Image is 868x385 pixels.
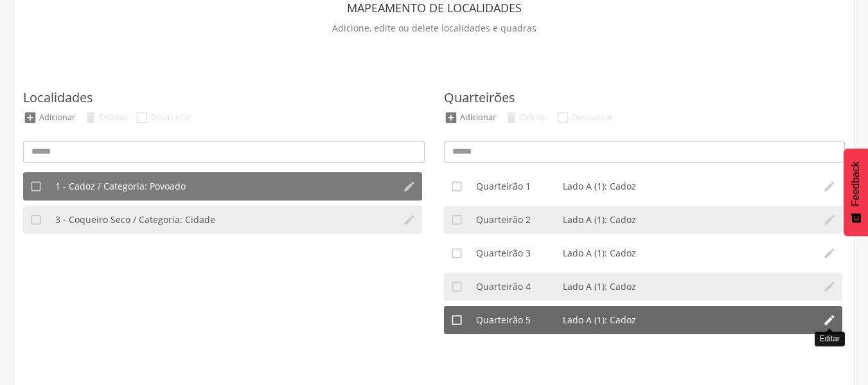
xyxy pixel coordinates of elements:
[476,180,563,193] div: Quarteirão 1
[55,213,215,226] span: 3 - Coqueiro Seco / Categoria: Cidade
[815,332,845,346] div: Editar
[39,112,75,123] div: Adicionar
[403,180,416,193] i: 
[23,19,845,37] p: Adicione, edite ou delete localidades e quadras
[563,213,811,226] li: Lado A (1): Cadoz
[563,180,811,193] li: Lado A (1): Cadoz
[563,280,811,293] li: Lado A (1): Cadoz
[556,111,570,125] div: 
[403,213,416,226] i: 
[460,112,496,123] div: Adicionar
[84,111,98,125] div: 
[30,180,42,193] i: 
[476,280,563,293] div: Quarteirão 4
[823,280,836,293] i: 
[476,314,563,327] div: Quarteirão 5
[476,247,563,260] div: Quarteirão 3
[823,247,836,260] i: 
[135,111,149,125] div: 
[844,148,868,236] button: Feedback - Mostrar pesquisa
[563,247,811,260] li: Lado A (1): Cadoz
[504,111,518,125] div: 
[450,314,463,327] i: 
[520,112,547,123] div: Deletar
[23,111,37,125] div: 
[823,213,836,226] i: 
[444,89,515,107] label: Quarteirões
[572,112,613,123] div: Desmarcar
[476,213,563,226] div: Quarteirão 2
[450,213,463,226] i: 
[23,89,93,107] label: Localidades
[450,180,463,193] i: 
[450,247,463,260] i: 
[450,280,463,293] i: 
[823,180,836,193] i: 
[100,112,127,123] div: Deletar
[823,314,836,327] i: 
[151,112,192,123] div: Desmarcar
[444,111,458,125] div: 
[55,180,186,193] span: 1 - Cadoz / Categoria: Povoado
[850,161,862,206] span: Feedback
[30,213,42,226] i: 
[563,314,811,327] li: Lado A (1): Cadoz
